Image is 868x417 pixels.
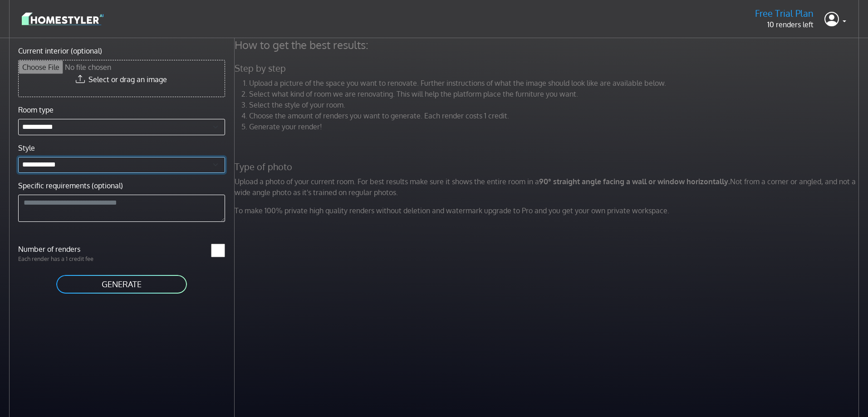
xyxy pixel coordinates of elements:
[22,11,103,27] img: logo-3de290ba35641baa71223ecac5eacb59cb85b4c7fdf211dc9aaecaaee71ea2f8.svg
[249,99,862,110] li: Select the style of your room.
[249,78,862,88] li: Upload a picture of the space you want to renovate. Further instructions of what the image should...
[18,180,123,191] label: Specific requirements (optional)
[229,161,867,172] h5: Type of photo
[13,255,122,263] p: Each render has a 1 credit fee
[13,244,122,255] label: Number of renders
[18,104,54,115] label: Room type
[18,142,35,153] label: Style
[755,19,814,30] p: 10 renders left
[539,177,730,186] strong: 90° straight angle facing a wall or window horizontally.
[18,45,102,56] label: Current interior (optional)
[55,274,188,294] button: GENERATE
[229,63,867,74] h5: Step by step
[249,110,862,121] li: Choose the amount of renders you want to generate. Each render costs 1 credit.
[755,8,814,19] h5: Free Trial Plan
[229,38,867,52] h4: How to get the best results:
[249,121,862,132] li: Generate your render!
[229,205,867,216] p: To make 100% private high quality renders without deletion and watermark upgrade to Pro and you g...
[249,88,862,99] li: Select what kind of room we are renovating. This will help the platform place the furniture you w...
[229,176,867,198] p: Upload a photo of your current room. For best results make sure it shows the entire room in a Not...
